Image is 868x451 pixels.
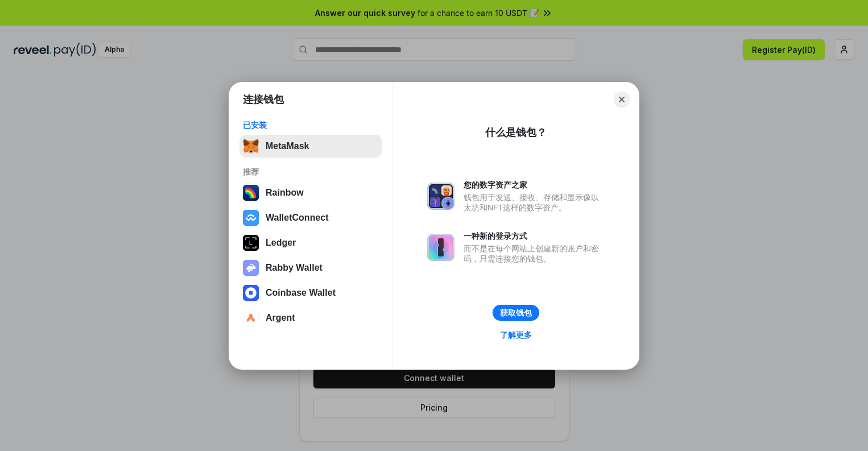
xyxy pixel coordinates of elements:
div: 什么是钱包？ [485,126,547,139]
button: MetaMask [239,135,382,158]
div: Ledger [266,238,296,248]
button: Argent [239,307,382,329]
div: 已安装 [243,120,379,130]
button: Rainbow [239,181,382,204]
div: 您的数字资产之家 [464,180,605,190]
img: svg+xml,%3Csvg%20xmlns%3D%22http%3A%2F%2Fwww.w3.org%2F2000%2Fsvg%22%20width%3D%2228%22%20height%3... [243,235,259,251]
a: 了解更多 [493,328,539,342]
img: svg+xml,%3Csvg%20fill%3D%22none%22%20height%3D%2233%22%20viewBox%3D%220%200%2035%2033%22%20width%... [243,138,259,154]
div: MetaMask [266,141,309,151]
img: svg+xml,%3Csvg%20xmlns%3D%22http%3A%2F%2Fwww.w3.org%2F2000%2Fsvg%22%20fill%3D%22none%22%20viewBox... [427,234,454,261]
img: svg+xml,%3Csvg%20width%3D%22120%22%20height%3D%22120%22%20viewBox%3D%220%200%20120%20120%22%20fil... [243,185,259,201]
button: Rabby Wallet [239,256,382,279]
img: svg+xml,%3Csvg%20width%3D%2228%22%20height%3D%2228%22%20viewBox%3D%220%200%2028%2028%22%20fill%3D... [243,310,259,326]
img: svg+xml,%3Csvg%20xmlns%3D%22http%3A%2F%2Fwww.w3.org%2F2000%2Fsvg%22%20fill%3D%22none%22%20viewBox... [427,183,454,210]
button: Close [614,92,630,107]
button: Ledger [239,231,382,254]
div: Rainbow [266,188,304,198]
button: 获取钱包 [493,305,539,321]
div: 推荐 [243,167,379,177]
div: 而不是在每个网站上创建新的账户和密码，只需连接您的钱包。 [464,243,605,264]
div: 一种新的登录方式 [464,231,605,241]
img: svg+xml,%3Csvg%20xmlns%3D%22http%3A%2F%2Fwww.w3.org%2F2000%2Fsvg%22%20fill%3D%22none%22%20viewBox... [243,260,259,276]
button: WalletConnect [239,206,382,229]
div: 获取钱包 [500,308,532,318]
img: svg+xml,%3Csvg%20width%3D%2228%22%20height%3D%2228%22%20viewBox%3D%220%200%2028%2028%22%20fill%3D... [243,210,259,226]
h1: 连接钱包 [243,93,284,106]
div: Coinbase Wallet [266,288,336,298]
div: Rabby Wallet [266,263,323,273]
div: 了解更多 [500,330,532,340]
div: WalletConnect [266,213,329,223]
div: Argent [266,313,295,323]
div: 钱包用于发送、接收、存储和显示像以太坊和NFT这样的数字资产。 [464,192,605,213]
img: svg+xml,%3Csvg%20width%3D%2228%22%20height%3D%2228%22%20viewBox%3D%220%200%2028%2028%22%20fill%3D... [243,285,259,301]
button: Coinbase Wallet [239,282,382,304]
